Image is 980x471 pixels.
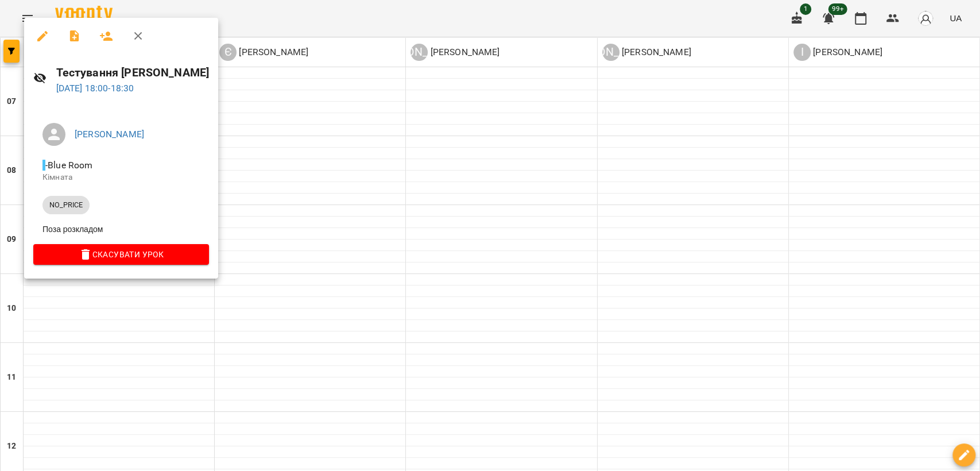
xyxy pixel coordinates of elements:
a: [DATE] 18:00-18:30 [56,83,134,94]
span: - Blue Room [42,160,95,171]
li: Поза розкладом [33,219,209,240]
span: NO_PRICE [42,200,90,210]
h6: Тестування [PERSON_NAME] [56,64,210,82]
p: Кімната [42,172,200,183]
a: [PERSON_NAME] [75,129,144,140]
button: Скасувати Урок [33,244,209,265]
span: Скасувати Урок [42,248,200,261]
